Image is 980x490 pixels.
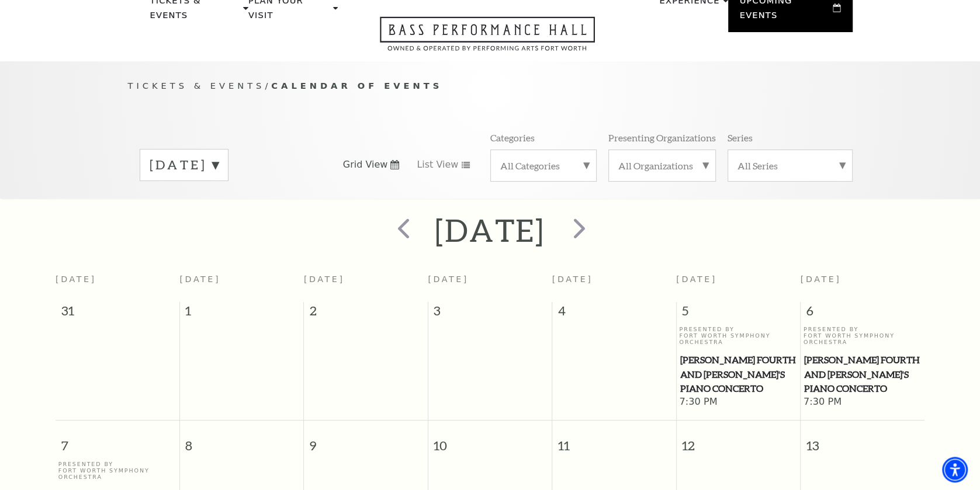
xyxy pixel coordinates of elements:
span: 7 [56,421,179,461]
span: [DATE] [552,274,593,284]
p: Presented By Fort Worth Symphony Orchestra [679,326,797,346]
label: All Series [737,159,843,172]
p: Presented By Fort Worth Symphony Orchestra [58,461,176,481]
span: 12 [677,421,800,461]
span: 31 [56,302,179,325]
button: next [556,210,599,251]
label: [DATE] [150,156,219,174]
span: 13 [801,421,924,461]
span: [DATE] [179,274,220,284]
span: 7:30 PM [804,396,922,409]
span: 5 [677,302,800,325]
span: 11 [552,421,676,461]
span: 3 [428,302,552,325]
span: 1 [180,302,303,325]
a: Open this option [338,16,637,61]
span: [DATE] [56,274,96,284]
p: Presented By Fort Worth Symphony Orchestra [804,326,922,346]
span: Grid View [343,158,388,171]
span: List View [417,158,458,171]
div: Accessibility Menu [942,457,968,482]
span: 8 [180,421,303,461]
p: Series [728,131,753,144]
span: 2 [304,302,427,325]
p: / [128,79,853,93]
h2: [DATE] [435,211,545,249]
p: Presenting Organizations [608,131,716,144]
label: All Organizations [618,159,706,172]
span: Tickets & Events [128,81,265,91]
span: [PERSON_NAME] Fourth and [PERSON_NAME]'s Piano Concerto [680,353,797,396]
span: [DATE] [304,274,345,284]
label: All Categories [500,159,587,172]
button: prev [381,210,424,251]
span: 9 [304,421,427,461]
span: 4 [552,302,676,325]
span: [DATE] [676,274,717,284]
span: 6 [801,302,924,325]
span: [PERSON_NAME] Fourth and [PERSON_NAME]'s Piano Concerto [804,353,921,396]
span: Calendar of Events [271,81,442,91]
span: 7:30 PM [679,396,797,409]
span: [DATE] [428,274,469,284]
p: Categories [490,131,535,144]
span: [DATE] [801,274,842,284]
span: 10 [428,421,552,461]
